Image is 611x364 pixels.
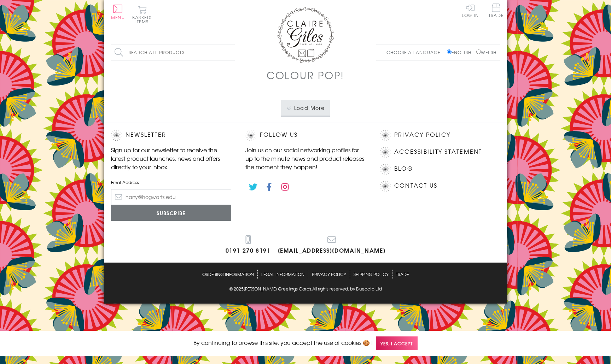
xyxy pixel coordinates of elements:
[132,6,152,24] button: Basket0 items
[111,286,500,292] p: © 2025 .
[394,164,413,174] a: Blog
[476,49,481,54] input: Welsh
[394,130,450,140] a: Privacy Policy
[281,100,330,116] button: Load More
[476,49,496,55] label: Welsh
[462,4,479,17] a: Log In
[244,286,311,293] a: [PERSON_NAME] Greetings Cards
[111,146,231,171] p: Sign up for our newsletter to receive the latest product launches, news and offers directly to yo...
[376,336,418,350] span: Yes, I accept
[135,14,152,25] span: 0 items
[396,270,409,278] a: Trade
[245,146,366,171] p: Join us on our social networking profiles for up to the minute news and product releases the mome...
[447,49,452,54] input: English
[111,14,125,20] span: Menu
[202,270,254,278] a: Ordering Information
[278,235,386,256] a: [EMAIL_ADDRESS][DOMAIN_NAME]
[312,270,346,278] a: Privacy Policy
[394,147,482,157] a: Accessibility Statement
[245,130,366,141] h2: Follow Us
[111,5,125,19] button: Menu
[394,181,437,190] a: Contact Us
[354,270,389,278] a: Shipping Policy
[447,49,475,55] label: English
[489,4,504,17] span: Trade
[226,235,271,256] a: 0191 270 8191
[267,68,344,82] h1: Colour POP!
[111,130,231,141] h2: Newsletter
[312,286,349,292] span: All rights reserved.
[228,45,235,60] input: Search
[261,270,304,278] a: Legal Information
[277,7,334,63] img: Claire Giles Greetings Cards
[111,179,231,186] label: Email Address
[489,4,504,19] a: Trade
[111,189,231,205] input: harry@hogwarts.edu
[111,45,235,60] input: Search all products
[111,205,231,221] input: Subscribe
[350,286,382,293] a: by Blueocto Ltd
[386,49,446,55] p: Choose a language:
